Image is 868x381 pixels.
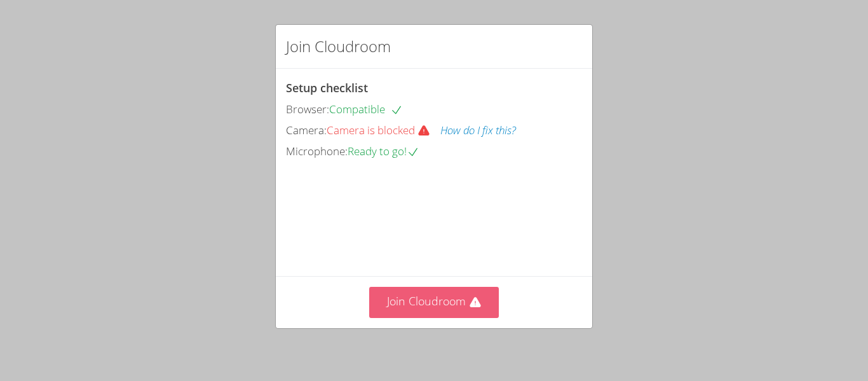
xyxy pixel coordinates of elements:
[286,80,368,95] span: Setup checklist
[286,123,327,137] span: Camera:
[286,144,348,158] span: Microphone:
[286,35,391,58] h2: Join Cloudroom
[329,102,403,116] span: Compatible
[348,144,419,158] span: Ready to go!
[440,121,516,140] button: How do I fix this?
[369,287,499,318] button: Join Cloudroom
[327,123,440,137] span: Camera is blocked
[286,102,329,116] span: Browser:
